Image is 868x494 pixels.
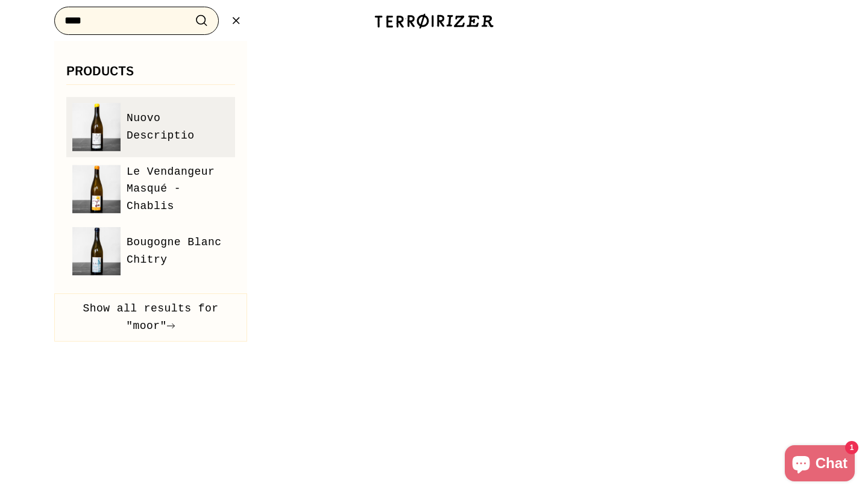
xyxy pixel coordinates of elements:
inbox-online-store-chat: Shopify online store chat [781,445,858,484]
a: Le Vendangeur Masqué - Chablis Le Vendangeur Masqué - Chablis [72,163,229,215]
span: Le Vendangeur Masqué - Chablis [127,163,229,215]
h3: Products [66,65,235,85]
img: Bougogne Blanc Chitry [72,227,121,275]
button: Show all results for "moor" [54,293,247,342]
span: Nuovo Descriptio [127,110,229,145]
img: Le Vendangeur Masqué - Chablis [72,165,121,213]
img: Nuovo Descriptio [72,103,121,151]
span: Bougogne Blanc Chitry [127,234,229,269]
a: Nuovo Descriptio Nuovo Descriptio [72,103,229,151]
a: Bougogne Blanc Chitry Bougogne Blanc Chitry [72,227,229,275]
